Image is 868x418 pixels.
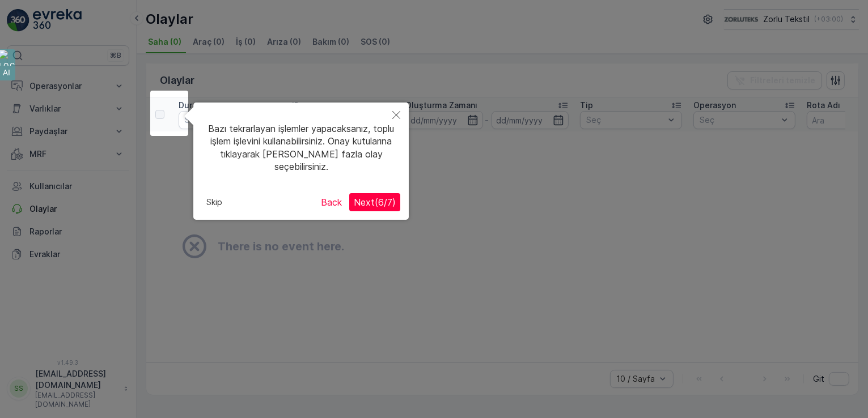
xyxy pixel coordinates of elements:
div: Bazı tekrarlayan işlemler yapacaksanız, toplu işlem işlevini kullanabilirsiniz. Onay kutularına t... [193,103,409,220]
button: Skip [202,194,227,211]
button: Back [316,193,346,211]
div: Bazı tekrarlayan işlemler yapacaksanız, toplu işlem işlevini kullanabilirsiniz. Onay kutularına t... [202,111,400,185]
button: Next [349,193,400,211]
button: Close [384,103,409,129]
span: Next ( 6 / 7 ) [354,197,396,208]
